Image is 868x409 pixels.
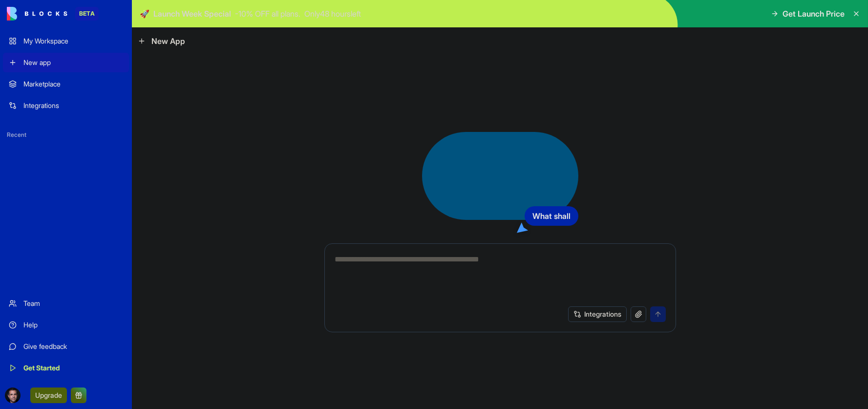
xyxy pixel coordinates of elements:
[3,294,129,313] a: Team
[568,306,627,322] button: Integrations
[23,79,123,89] div: Marketplace
[3,315,129,335] a: Help
[30,390,67,400] a: Upgrade
[30,387,67,403] button: Upgrade
[23,342,123,351] div: Give feedback
[3,337,129,356] a: Give feedback
[5,387,21,403] img: ACg8ocJicDVjS4wXUrAQM8z_jqkUDptPyfb6wGS-Z7BeqooYHriliStt=s96-c
[140,8,149,20] span: 🚀
[783,8,845,20] span: Get Launch Price
[304,8,361,20] p: Only 48 hours left
[23,101,123,110] div: Integrations
[23,363,123,373] div: Get Started
[23,58,123,67] div: New app
[75,7,99,21] div: BETA
[235,8,300,20] p: - 10 % OFF all plans.
[3,74,129,94] a: Marketplace
[153,8,231,20] span: Launch Week Special
[3,53,129,72] a: New app
[23,320,123,330] div: Help
[23,36,123,46] div: My Workspace
[7,7,67,21] img: logo
[7,7,99,21] a: BETA
[3,31,129,51] a: My Workspace
[23,299,123,308] div: Team
[3,358,129,378] a: Get Started
[525,206,578,226] div: What shall
[151,35,185,47] span: New App
[3,131,129,139] span: Recent
[3,96,129,115] a: Integrations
